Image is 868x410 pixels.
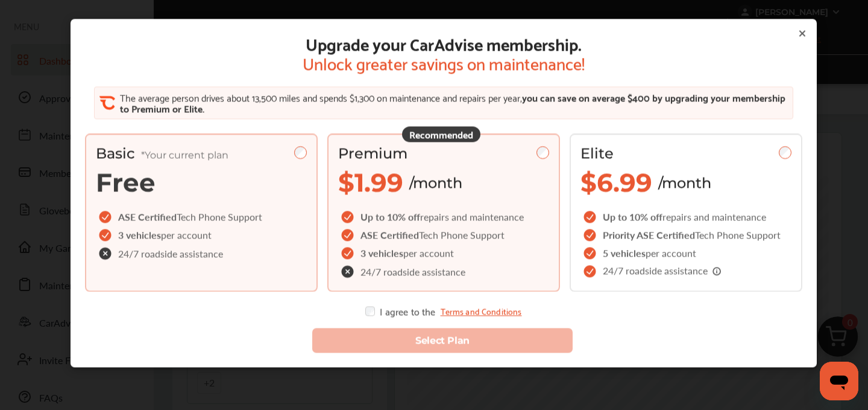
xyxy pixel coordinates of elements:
[365,306,521,316] div: I agree to the
[580,167,652,198] span: $6.99
[419,228,505,242] span: Tech Phone Support
[820,362,858,400] iframe: Button to launch messaging window
[695,228,781,242] span: Tech Phone Support
[360,246,403,260] span: 3 vehicles
[580,144,614,162] span: Elite
[402,126,480,142] div: Recommended
[161,228,212,242] span: per account
[96,144,228,162] span: Basic
[360,210,420,223] span: Up to 10% off
[662,210,766,223] span: repairs and maintenance
[420,210,524,223] span: repairs and maintenance
[341,265,356,278] img: check-cross-icon.c68f34ea.svg
[99,211,113,223] img: checkIcon.6d469ec1.svg
[341,229,356,241] img: checkIcon.6d469ec1.svg
[341,247,356,259] img: checkIcon.6d469ec1.svg
[441,306,522,316] a: Terms and Conditions
[603,210,662,223] span: Up to 10% off
[99,95,115,111] img: CA_CheckIcon.cf4f08d4.svg
[303,53,585,72] span: Unlock greater savings on maintenance!
[360,228,419,242] span: ASE Certified
[583,265,598,277] img: checkIcon.6d469ec1.svg
[603,266,722,277] span: 24/7 roadside assistance
[603,246,646,260] span: 5 vehicles
[583,247,598,259] img: checkIcon.6d469ec1.svg
[141,149,228,161] span: *Your current plan
[99,229,113,241] img: checkIcon.6d469ec1.svg
[303,33,585,53] span: Upgrade your CarAdvise membership.
[409,174,462,191] span: /month
[658,174,711,191] span: /month
[177,210,262,223] span: Tech Phone Support
[603,228,695,242] span: Priority ASE Certified
[118,228,161,242] span: 3 vehicles
[120,89,785,116] span: you can save on average $400 by upgrading your membership to Premium or Elite.
[583,229,598,241] img: checkIcon.6d469ec1.svg
[99,247,113,260] img: check-cross-icon.c68f34ea.svg
[360,267,465,277] span: 24/7 roadside assistance
[338,167,403,198] span: $1.99
[583,211,598,223] img: checkIcon.6d469ec1.svg
[403,246,454,260] span: per account
[120,89,522,105] span: The average person drives about 13,500 miles and spends $1,300 on maintenance and repairs per year,
[341,211,356,223] img: checkIcon.6d469ec1.svg
[338,144,407,162] span: Premium
[118,249,223,258] span: 24/7 roadside assistance
[96,167,156,198] span: Free
[118,210,177,223] span: ASE Certified
[646,246,696,260] span: per account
